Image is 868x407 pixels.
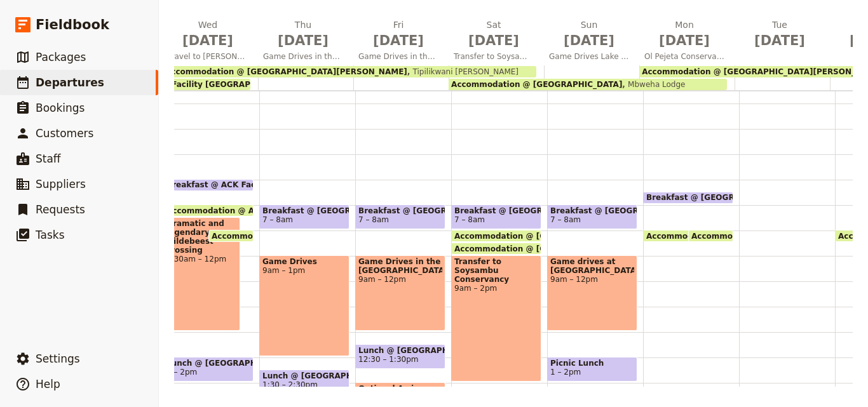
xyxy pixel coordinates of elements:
span: Transfer to Soysambu Conservancy, afternoon game drives [449,51,539,62]
span: 9am – 2pm [454,284,538,293]
div: Game Drives in the [GEOGRAPHIC_DATA]9am – 12pm [355,255,445,331]
span: Requests [36,203,85,216]
span: Accommodation @ [GEOGRAPHIC_DATA] [646,232,823,240]
span: Suppliers [36,178,86,190]
span: Game drives at [GEOGRAPHIC_DATA] [550,257,634,275]
span: Dramatic and legendary wildebeest crossing [166,219,237,255]
div: Breakfast @ [GEOGRAPHIC_DATA][PERSON_NAME]7 – 8am [451,204,541,229]
span: 1 – 2pm [550,368,581,377]
div: Accommodation @ [GEOGRAPHIC_DATA][PERSON_NAME] [688,230,733,242]
span: Lunch @ [GEOGRAPHIC_DATA][PERSON_NAME] [358,346,442,355]
span: Game Drives in the Mara/Optional Balloon Experience [258,51,348,62]
h2: Sat [454,18,534,50]
span: Accommodation @ [GEOGRAPHIC_DATA][PERSON_NAME] [212,232,459,240]
button: Tue [DATE] [735,18,830,55]
span: 7:30am – 12pm [166,255,237,264]
span: [DATE] [263,31,343,50]
span: Tasks [36,229,65,241]
div: Accommodation @ [GEOGRAPHIC_DATA] [451,230,541,242]
span: Accommodation @ ACK Facility [GEOGRAPHIC_DATA] [70,80,295,89]
span: 9am – 12pm [358,275,442,284]
span: Lunch @ [GEOGRAPHIC_DATA][PERSON_NAME] [166,359,250,368]
span: Transfer to Soysambu Conservancy [454,257,538,284]
button: Wed [DATE]Travel to [PERSON_NAME] [163,18,258,65]
div: Accommodation @ ACK Facility [GEOGRAPHIC_DATA] [163,204,254,217]
h2: Mon [644,18,724,50]
div: Accommodation @ [GEOGRAPHIC_DATA] [643,230,720,242]
div: Breakfast @ ACK Facility [GEOGRAPHIC_DATA] [163,179,254,191]
span: Game Drives in the [GEOGRAPHIC_DATA]/ Or Arrive [GEOGRAPHIC_DATA] [353,51,444,62]
button: Sat [DATE]Transfer to Soysambu Conservancy, afternoon game drives [449,18,544,65]
span: Game Drives [262,257,346,266]
span: 9am – 1pm [262,266,346,275]
h2: Wed [168,18,248,50]
div: Breakfast @ [GEOGRAPHIC_DATA][PERSON_NAME]7 – 8am [355,204,445,229]
span: Departures [36,76,104,89]
div: Picnic Lunch1 – 2pm [547,357,637,382]
span: Breakfast @ [GEOGRAPHIC_DATA] [550,206,634,215]
h2: Sun [549,18,629,50]
div: Lunch @ [GEOGRAPHIC_DATA][PERSON_NAME]1:30 – 2:30pm [259,370,349,394]
span: Ol Pejeta Conservancy [639,51,729,62]
div: Breakfast @ [GEOGRAPHIC_DATA]7 – 8am [547,204,637,229]
span: Travel to [PERSON_NAME] [163,51,253,62]
div: Lunch @ [GEOGRAPHIC_DATA][PERSON_NAME]1 – 2pm [163,357,254,382]
div: Game Drives9am – 1pm [259,255,349,356]
span: Breakfast @ [GEOGRAPHIC_DATA][PERSON_NAME] [454,206,538,215]
span: Accommodation @ [GEOGRAPHIC_DATA] [451,80,622,89]
span: Picnic Lunch [550,359,634,368]
span: Tipilikwani [PERSON_NAME] [407,67,519,76]
span: [DATE] [454,31,534,50]
span: Lunch @ [GEOGRAPHIC_DATA][PERSON_NAME] [262,371,346,380]
span: [DATE] [549,31,629,50]
span: 9am – 12pm [550,275,634,284]
span: [DATE] [644,31,724,50]
div: Accommodation @ [GEOGRAPHIC_DATA]Mbweha Lodge [449,79,727,90]
div: Breakfast @ [GEOGRAPHIC_DATA] [643,192,733,204]
h2: Fri [358,18,438,50]
button: Sun [DATE]Game Drives Lake Nakuru & [PERSON_NAME] [544,18,639,65]
span: Game Drives in the [GEOGRAPHIC_DATA] [358,257,442,275]
span: Accommodation @ [GEOGRAPHIC_DATA] [454,232,631,240]
div: Transfer to Soysambu Conservancy9am – 2pm [451,255,541,382]
span: Bookings [36,102,85,114]
span: Staff [36,152,61,165]
span: Settings [36,352,80,365]
div: Accommodation @ [GEOGRAPHIC_DATA][PERSON_NAME]Tipilikwani [PERSON_NAME] [163,66,536,77]
span: Mbweha Lodge [622,80,685,89]
div: Accommodation @ [GEOGRAPHIC_DATA][PERSON_NAME] [208,230,254,242]
span: Help [36,378,60,390]
span: Optional Arrive [GEOGRAPHIC_DATA] [358,384,442,402]
span: [DATE] [740,31,820,50]
span: 7 – 8am [454,215,485,224]
div: Dramatic and legendary wildebeest crossing7:30am – 12pm [163,217,240,331]
span: [DATE] [168,31,248,50]
div: Accommodation @ [GEOGRAPHIC_DATA][PERSON_NAME] [451,243,541,255]
span: Breakfast @ [GEOGRAPHIC_DATA][PERSON_NAME] [262,206,346,215]
span: 7 – 8am [262,215,293,224]
span: 1:30 – 2:30pm [262,380,318,389]
h2: Thu [263,18,343,50]
span: 7 – 8am [358,215,389,224]
span: Breakfast @ [GEOGRAPHIC_DATA][PERSON_NAME] [358,206,442,215]
span: [DATE] [358,31,438,50]
div: Game drives at [GEOGRAPHIC_DATA]9am – 12pm [547,255,637,331]
div: Breakfast @ [GEOGRAPHIC_DATA][PERSON_NAME]7 – 8am [259,204,349,229]
button: Mon [DATE]Ol Pejeta Conservancy [639,18,735,65]
span: Breakfast @ [GEOGRAPHIC_DATA] [646,193,796,202]
span: Accommodation @ [GEOGRAPHIC_DATA][PERSON_NAME] [454,244,702,253]
span: 7 – 8am [550,215,581,224]
span: Accommodation @ [GEOGRAPHIC_DATA][PERSON_NAME] [165,67,407,76]
button: Fri [DATE]Game Drives in the [GEOGRAPHIC_DATA]/ Or Arrive [GEOGRAPHIC_DATA] [353,18,449,65]
span: Customers [36,127,93,140]
button: Thu [DATE]Game Drives in the Mara/Optional Balloon Experience [258,18,353,65]
span: Game Drives Lake Nakuru & [PERSON_NAME] [544,51,634,62]
span: Packages [36,51,86,63]
h2: Tue [740,18,820,50]
span: Fieldbook [36,15,109,34]
span: 12:30 – 1:30pm [358,355,418,364]
div: Lunch @ [GEOGRAPHIC_DATA][PERSON_NAME]12:30 – 1:30pm [355,344,445,369]
span: 1 – 2pm [166,368,197,377]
